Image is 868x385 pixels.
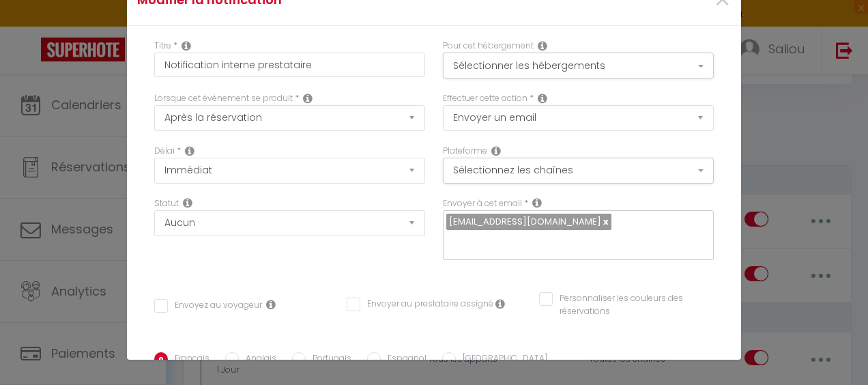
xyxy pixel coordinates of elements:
[239,352,276,367] label: Anglais
[538,93,547,104] i: Action Type
[183,197,192,208] i: Booking status
[11,5,52,46] button: Ouvrir le widget de chat LiveChat
[154,40,171,53] label: Titre
[456,352,547,367] label: [GEOGRAPHIC_DATA]
[449,215,601,228] span: [EMAIL_ADDRESS][DOMAIN_NAME]
[154,145,175,158] label: Délai
[443,197,522,210] label: Envoyer à cet email
[538,40,547,51] i: This Rental
[154,92,293,105] label: Lorsque cet événement se produit
[443,158,714,184] button: Sélectionnez les chaînes
[306,352,351,367] label: Portugais
[491,145,501,156] i: Action Channel
[443,92,527,105] label: Effectuer cette action
[495,298,505,309] i: Envoyer au prestataire si il est assigné
[154,197,179,210] label: Statut
[168,352,209,367] label: Français
[443,53,714,79] button: Sélectionner les hébergements
[381,352,426,367] label: Espagnol
[182,40,191,51] i: Title
[443,145,487,158] label: Plateforme
[303,93,313,104] i: Event Occur
[443,40,534,53] label: Pour cet hébergement
[266,299,276,310] i: Envoyer au voyageur
[532,197,542,208] i: Recipient
[185,145,194,156] i: Action Time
